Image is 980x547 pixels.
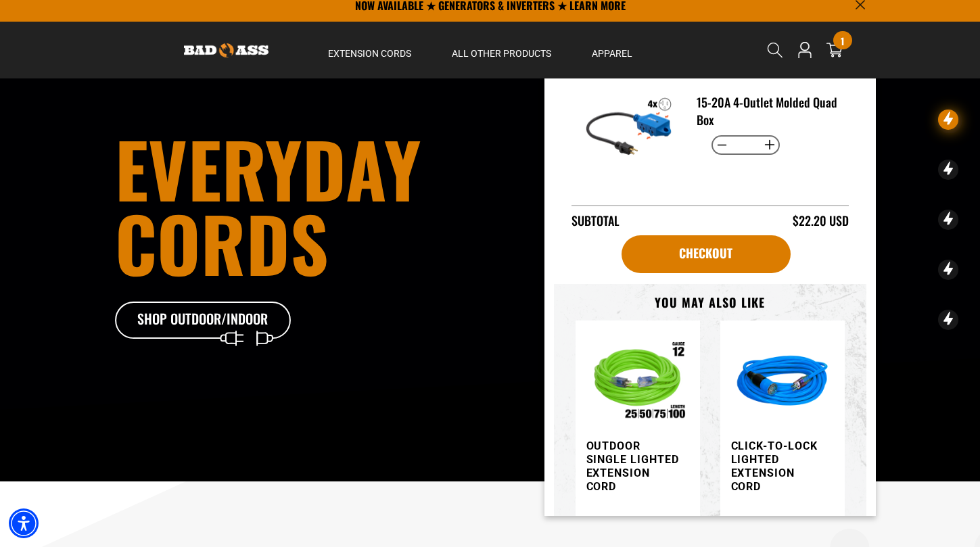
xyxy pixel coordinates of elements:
summary: All Other Products [431,22,571,78]
img: 15-20A 4-Outlet Molded Quad Box [582,77,677,172]
div: Subtotal [571,212,620,230]
img: blue [731,331,834,434]
h3: Outdoor Single Lighted Extension Cord [586,439,681,494]
a: Open this option [794,22,816,78]
span: All Other Products [452,47,551,60]
img: Outdoor Single Lighted Extension Cord [586,331,689,434]
summary: Extension Cords [308,22,431,78]
div: $22.20 USD [793,212,849,230]
img: Bad Ass Extension Cords [184,43,269,57]
input: Quantity for 15-20A 4-Outlet Molded Quad Box [732,134,759,157]
h3: 15-20A 4-Outlet Molded Quad Box [697,93,838,128]
span: Extension Cords [328,47,411,60]
summary: Apparel [571,22,653,78]
a: Shop Outdoor/Indoor [115,302,291,339]
h3: Click-to-Lock Lighted Extension Cord [731,439,826,494]
div: Item added to your cart [544,78,876,516]
summary: Search [764,39,786,61]
a: Checkout [622,235,791,273]
span: Apparel [592,47,632,60]
h1: Everyday cords [115,131,565,280]
div: Accessibility Menu [9,508,39,538]
span: 1 [841,36,844,46]
h3: You may also like [576,295,845,310]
